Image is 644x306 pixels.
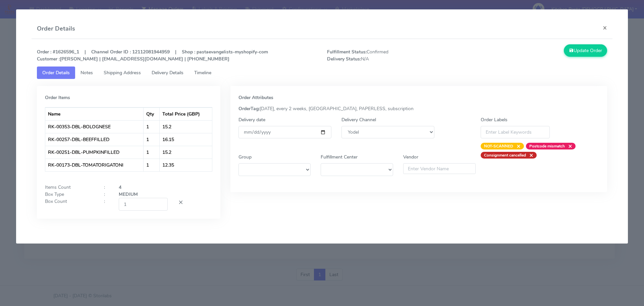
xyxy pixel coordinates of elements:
div: : [99,198,114,210]
span: Shipping Address [104,70,141,76]
label: Fulfillment Center [321,154,358,161]
div: Box Count [40,198,99,210]
strong: Customer : [37,56,60,62]
label: Group [238,154,252,161]
label: Order Labels [481,116,507,123]
label: Delivery Channel [341,116,376,123]
td: RK-00353-DBL-BOLOGNESE [45,120,144,133]
span: Order Details [42,70,70,76]
th: Qty [144,107,160,120]
th: Total Price (GBP) [160,107,212,120]
label: Delivery date [238,116,265,123]
input: Box Count [119,198,168,210]
button: Close [597,19,612,37]
div: : [99,184,114,191]
span: Delivery Details [152,70,183,76]
td: 1 [144,120,160,133]
button: Update Order [564,44,607,57]
label: Vendor [403,154,418,161]
strong: Delivery Status: [327,56,361,62]
strong: Fulfillment Status: [327,49,367,55]
td: RK-00251-DBL-PUMPKINFILLED [45,146,144,159]
span: × [513,143,521,149]
strong: Order Items [45,94,70,101]
span: Notes [80,70,93,76]
span: × [526,152,533,159]
td: 16.15 [160,133,212,146]
span: Timeline [194,70,211,76]
strong: MEDIUM [119,191,138,198]
td: 1 [144,159,160,171]
div: Items Count [40,184,99,191]
td: RK-00257-DBL-BEEFFILLED [45,133,144,146]
h4: Order Details [37,24,75,33]
strong: Postcode mismatch [529,143,565,149]
strong: Order Attributes [238,94,273,101]
th: Name [45,107,144,120]
td: RK-00173-DBL-TOMATORIGATONI [45,159,144,171]
td: 15.2 [160,120,212,133]
input: Enter Vendor Name [403,163,476,174]
strong: 4 [119,184,121,190]
div: [DATE], every 2 weeks, [GEOGRAPHIC_DATA], PAPERLESS, subscription [233,105,604,112]
td: 1 [144,146,160,159]
strong: OrderTag: [238,105,260,112]
div: Box Type [40,191,99,198]
td: 15.2 [160,146,212,159]
span: Confirmed N/A [322,48,467,62]
div: : [99,191,114,198]
ul: Tabs [37,67,607,79]
strong: Order : #1626596_1 | Channel Order ID : 12112081944959 | Shop : pastaevangelists-myshopify-com [P... [37,49,268,62]
strong: NOT-SCANNED [484,143,513,149]
td: 1 [144,133,160,146]
span: × [565,143,572,149]
strong: Consignment cancelled [484,152,526,158]
td: 12.35 [160,159,212,171]
input: Enter Label Keywords [481,126,550,138]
